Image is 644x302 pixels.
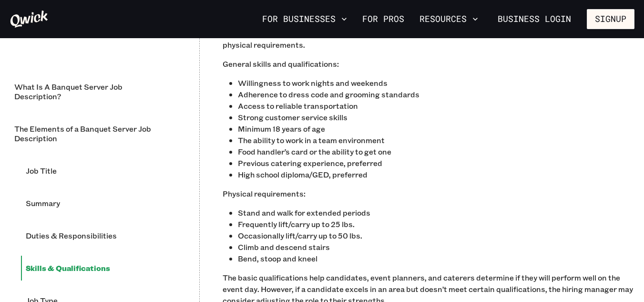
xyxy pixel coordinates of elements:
a: For Pros [358,11,408,27]
p: Bend, stoop and kneel [238,253,634,264]
li: Skills & Qualifications [21,256,176,281]
button: Resources [416,11,482,27]
p: High school diploma/GED, preferred [238,169,634,180]
p: Minimum 18 years of age [238,123,634,135]
p: Occasionally lift/carry up to 50 lbs. [238,230,634,241]
p: Stand and walk for extended periods [238,207,634,219]
p: Frequently lift/carry up to 25 lbs. [238,219,634,230]
button: Signup [587,9,634,29]
p: ‍Physical requirements: [223,188,634,199]
p: General skills and qualifications: [223,58,634,70]
p: Food handler’s card or the ability to get one [238,146,634,157]
p: Climb and descend stairs [238,241,634,253]
li: Summary [21,191,176,216]
li: Duties & Responsibilities [21,223,176,248]
p: Willingness to work nights and weekends [238,77,634,89]
p: Adherence to dress code and grooming standards [238,89,634,100]
li: Job Title [21,158,176,183]
p: For a banquet server job description, the skills and qualifications section is separated by gener... [223,28,634,51]
button: For Businesses [258,11,351,27]
p: Previous catering experience, preferred [238,157,634,169]
li: What Is A Banquet Server Job Description? [10,74,176,109]
p: Strong customer service skills [238,112,634,123]
p: The ability to work in a team environment [238,135,634,146]
p: Access to reliable transportation [238,100,634,112]
a: Business Login [490,9,579,29]
li: The Elements of a Banquet Server Job Description [10,116,176,151]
